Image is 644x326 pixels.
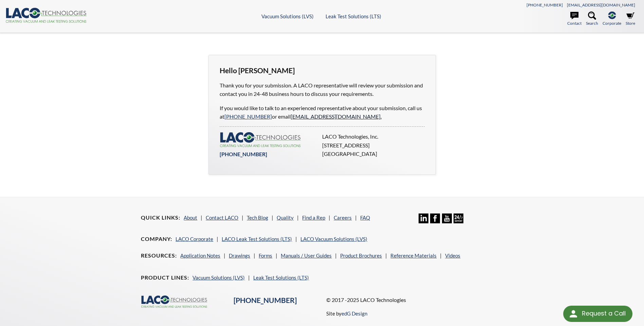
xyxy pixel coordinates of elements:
a: Leak Test Solutions (LTS) [253,274,309,281]
p: LACO Technologies, Inc. [STREET_ADDRESS] [GEOGRAPHIC_DATA] [322,132,421,158]
a: LACO Vacuum Solutions (LVS) [300,236,367,242]
a: [EMAIL_ADDRESS][DOMAIN_NAME]. [291,113,382,120]
a: Vacuum Solutions (LVS) [192,274,245,281]
a: Find a Rep [302,215,325,221]
img: round button [568,308,579,319]
a: Quality [277,215,294,221]
a: Store [626,12,635,26]
a: Contact [567,12,582,26]
p: © 2017 -2025 LACO Technologies [326,296,503,304]
a: LACO Corporate [176,236,213,242]
h4: Quick Links [141,214,180,221]
a: Forms [259,252,272,259]
img: 24/7 Support Icon [454,213,463,223]
h4: Resources [141,252,177,259]
a: edG Design [342,310,367,317]
a: About [184,215,197,221]
a: Product Brochures [340,252,382,259]
h4: Product Lines [141,274,189,281]
a: Search [586,12,598,26]
p: Thank you for your submission. A LACO representative will review your submission and contact you ... [220,81,425,98]
a: Drawings [229,252,250,259]
a: [PHONE_NUMBER] [234,296,297,305]
p: Site by [326,309,367,318]
a: Careers [334,215,352,221]
a: [PHONE_NUMBER] [527,2,563,7]
span: Corporate [603,20,621,26]
h3: Hello [PERSON_NAME] [220,66,425,76]
a: Videos [445,252,460,259]
a: [PHONE_NUMBER] [220,151,267,157]
a: FAQ [360,215,370,221]
a: [EMAIL_ADDRESS][DOMAIN_NAME] [567,2,635,7]
a: Vacuum Solutions (LVS) [261,13,314,19]
a: Contact LACO [206,215,238,221]
h4: Company [141,236,172,243]
div: Request a Call [563,306,632,322]
a: Application Notes [180,252,220,259]
a: Leak Test Solutions (LTS) [326,13,381,19]
img: LACO-technologies-logo-332f5733453eebdf26714ea7d5b5907d645232d7be7781e896b464cb214de0d9.svg [220,132,301,147]
p: If you would like to talk to an experienced representative about your submission, call us at or e... [220,104,425,121]
a: 24/7 Support [454,218,463,224]
a: Tech Blog [247,215,268,221]
a: Reference Materials [390,252,437,259]
div: Request a Call [582,306,626,321]
a: [PHONE_NUMBER] [224,113,272,120]
a: LACO Leak Test Solutions (LTS) [222,236,292,242]
a: Manuals / User Guides [281,252,332,259]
